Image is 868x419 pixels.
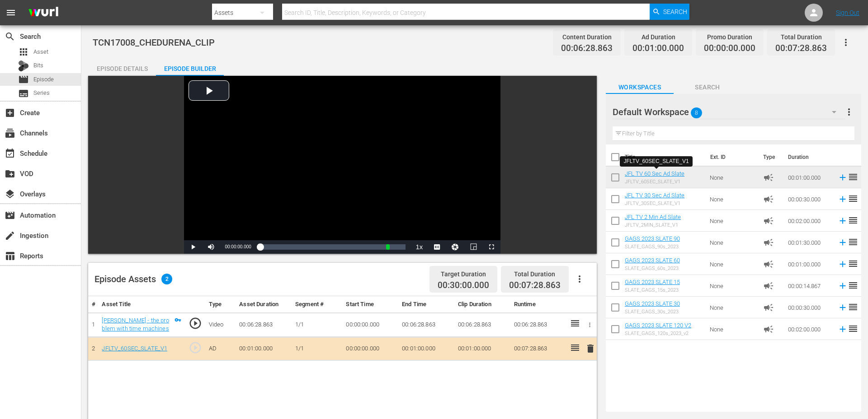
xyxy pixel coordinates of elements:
[763,215,774,226] span: Ad
[623,158,689,165] div: JFLTV_60SEC_SLATE_V1
[5,230,15,241] span: Ingestion
[98,296,184,313] th: Asset Title
[236,296,292,313] th: Asset Duration
[342,337,398,361] td: 00:00:00.000
[674,82,741,93] span: Search
[225,244,251,249] span: 00:00:00.000
[763,259,774,270] span: Ad
[5,7,16,18] span: menu
[625,279,680,285] a: GAGS 2023 SLATE 15
[18,88,29,99] span: Series
[706,253,759,275] td: None
[763,237,774,248] span: Ad
[763,194,774,205] span: Ad
[625,144,705,170] th: Title
[848,280,859,291] span: reorder
[236,312,292,337] td: 00:06:28.863
[784,275,834,297] td: 00:00:14.867
[706,188,759,210] td: None
[784,232,834,253] td: 00:01:30.000
[625,200,684,206] div: JFLTV_30SEC_SLATE_V1
[775,43,827,54] span: 00:07:28.863
[706,232,759,253] td: None
[18,74,29,85] span: Episode
[625,222,681,228] div: JFLTV_2MIN_SLATE_V1
[848,215,859,226] span: reorder
[428,240,446,254] button: Captions
[292,296,342,313] th: Segment #
[706,210,759,232] td: None
[161,274,172,284] span: 2
[33,88,50,98] span: Series
[5,210,15,221] span: Automation
[410,240,428,254] button: Playback Rate
[398,312,454,337] td: 00:06:28.863
[33,75,54,84] span: Episode
[625,235,680,242] a: GAGS 2023 SLATE 90
[775,31,827,43] div: Total Duration
[625,214,681,220] a: JFL TV 2 Min Ad Slate
[650,4,689,20] button: Search
[561,43,613,54] span: 00:06:28.863
[691,103,702,122] span: 8
[438,280,489,291] span: 00:30:00.000
[454,296,510,313] th: Clip Duration
[18,47,29,57] span: Asset
[205,337,236,361] td: AD
[184,240,202,254] button: Play
[482,240,500,254] button: Fullscreen
[88,337,98,361] td: 2
[236,337,292,361] td: 00:01:00.000
[848,172,859,182] span: reorder
[33,47,48,56] span: Asset
[632,43,684,54] span: 00:01:00.000
[88,296,98,313] th: #
[18,61,29,71] div: Bits
[585,343,596,354] span: delete
[625,322,691,329] a: GAGS 2023 SLATE 120 V2
[33,61,43,70] span: Bits
[94,274,172,284] div: Episode Assets
[838,259,848,269] svg: Add to Episode
[5,189,15,200] span: Overlays
[88,58,156,76] button: Episode Details
[464,240,482,254] button: Picture-in-Picture
[844,107,854,117] span: more_vert
[446,240,464,254] button: Jump To Time
[88,58,156,79] div: Episode Details
[292,337,342,361] td: 1/1
[613,99,845,125] div: Default Workspace
[758,144,783,170] th: Type
[704,31,755,43] div: Promo Duration
[704,43,755,54] span: 00:00:00.000
[706,167,759,188] td: None
[189,317,202,330] span: play_circle_outline
[783,144,837,170] th: Duration
[156,58,224,76] button: Episode Builder
[205,312,236,337] td: Video
[205,296,236,313] th: Type
[454,312,510,337] td: 00:06:28.863
[342,296,398,313] th: Start Time
[763,302,774,313] span: Ad
[848,193,859,204] span: reorder
[5,148,15,159] span: Schedule
[156,58,224,79] div: Episode Builder
[706,318,759,340] td: None
[93,37,215,48] span: TCN17008_CHEDURENA_CLIP
[784,318,834,340] td: 00:02:00.000
[102,345,167,352] a: JFLTV_60SEC_SLATE_V1
[706,297,759,318] td: None
[625,300,680,307] a: GAGS 2023 SLATE 30
[848,302,859,312] span: reorder
[260,244,406,250] div: Progress Bar
[763,280,774,291] span: Ad
[838,172,848,182] svg: Add to Episode
[784,253,834,275] td: 00:01:00.000
[784,297,834,318] td: 00:00:30.000
[838,216,848,226] svg: Add to Episode
[5,168,15,179] span: VOD
[5,107,15,118] span: Create
[189,341,202,354] span: play_circle_outline
[202,240,220,254] button: Mute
